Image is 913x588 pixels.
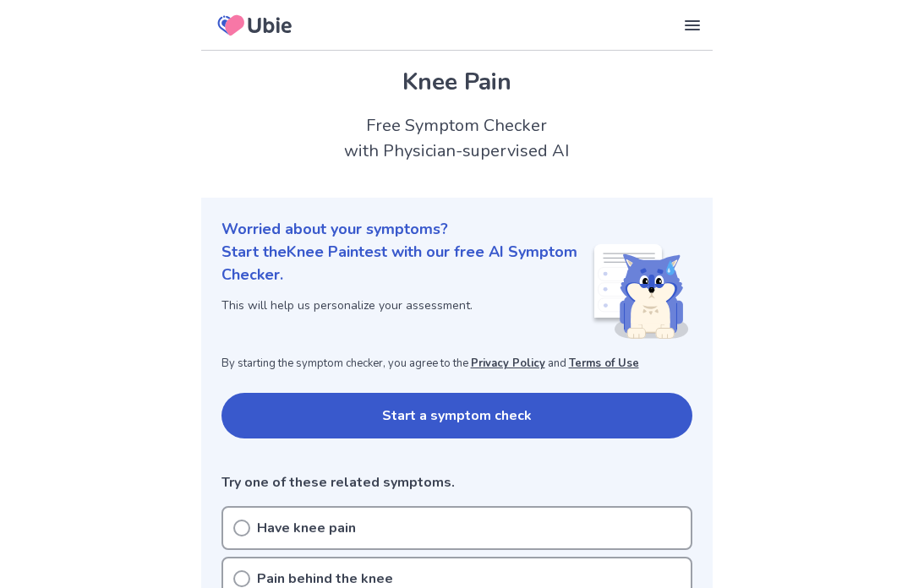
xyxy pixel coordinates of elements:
[471,356,545,371] a: Privacy Policy
[221,472,692,493] p: Try one of these related symptoms.
[221,393,692,438] button: Start a symptom check
[257,518,356,538] p: Have knee pain
[221,241,591,286] p: Start the Knee Pain test with our free AI Symptom Checker.
[221,297,591,314] p: This will help us personalize your assessment.
[201,113,713,164] h2: Free Symptom Checker with Physician-supervised AI
[221,64,692,100] h1: Knee Pain
[221,218,692,241] p: Worried about your symptoms?
[591,244,689,339] img: Shiba
[569,356,639,371] a: Terms of Use
[221,356,692,373] p: By starting the symptom checker, you agree to the and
